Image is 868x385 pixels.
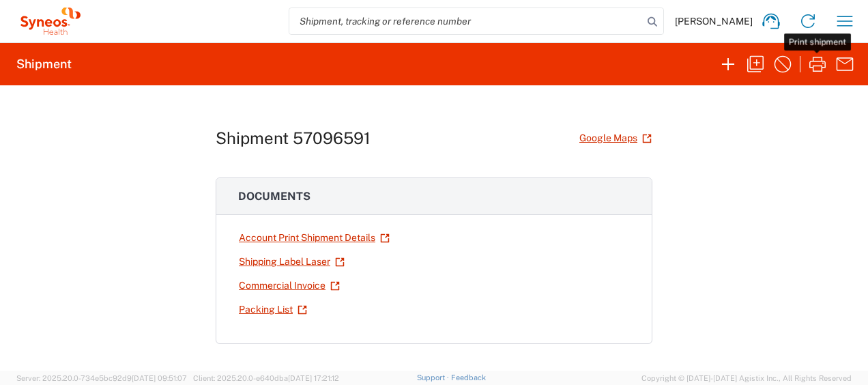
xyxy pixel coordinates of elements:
h1: Shipment 57096591 [216,128,371,148]
span: [DATE] 09:51:07 [132,374,187,382]
span: Client: 2025.20.0-e640dba [193,374,339,382]
span: [DATE] 17:21:12 [288,374,339,382]
a: Packing List [238,298,308,322]
span: [PERSON_NAME] [675,15,753,27]
span: Documents [238,190,310,203]
a: Google Maps [579,126,652,150]
span: Copyright © [DATE]-[DATE] Agistix Inc., All Rights Reserved [641,372,852,384]
a: Commercial Invoice [238,274,341,298]
span: Server: 2025.20.0-734e5bc92d9 [16,374,187,382]
a: Support [417,373,451,382]
a: Feedback [451,373,486,382]
h2: Shipment [16,56,72,72]
a: Account Print Shipment Details [238,226,390,250]
a: Shipping Label Laser [238,250,345,274]
input: Shipment, tracking or reference number [289,8,643,34]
